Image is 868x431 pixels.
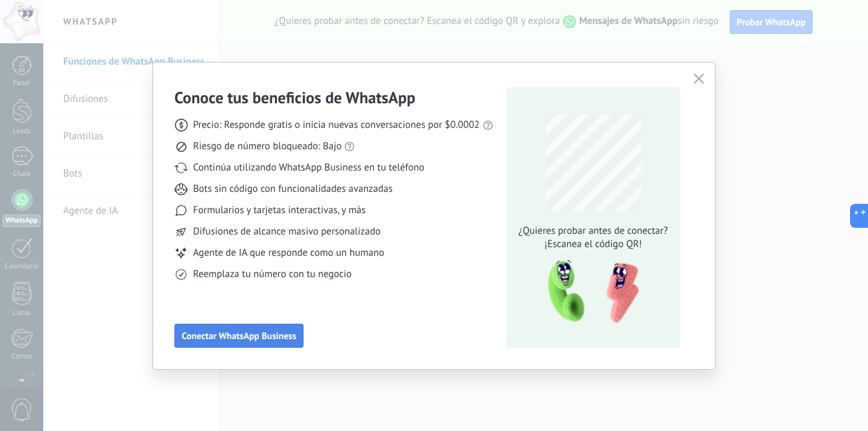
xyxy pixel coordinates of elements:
[182,331,296,340] span: Conectar WhatsApp Business
[193,204,365,217] span: Formularios y tarjetas interactivas, y más
[515,224,672,238] span: ¿Quieres probar antes de conectar?
[193,268,351,281] span: Reemplaza tu número con tu negocio
[193,183,393,196] span: Bots sin código con funcionalidades avanzadas
[193,246,384,260] span: Agente de IA que responde como un humano
[193,161,424,175] span: Continúa utilizando WhatsApp Business en tu teléfono
[537,256,642,328] img: qr-pic-1x.png
[193,119,480,132] span: Precio: Responde gratis o inicia nuevas conversaciones por $0.0002
[515,238,672,251] span: ¡Escanea el código QR!
[193,225,381,238] span: Difusiones de alcance masivo personalizado
[174,324,304,348] button: Conectar WhatsApp Business
[174,87,415,108] h3: Conoce tus beneficios de WhatsApp
[193,140,341,153] span: Riesgo de número bloqueado: Bajo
